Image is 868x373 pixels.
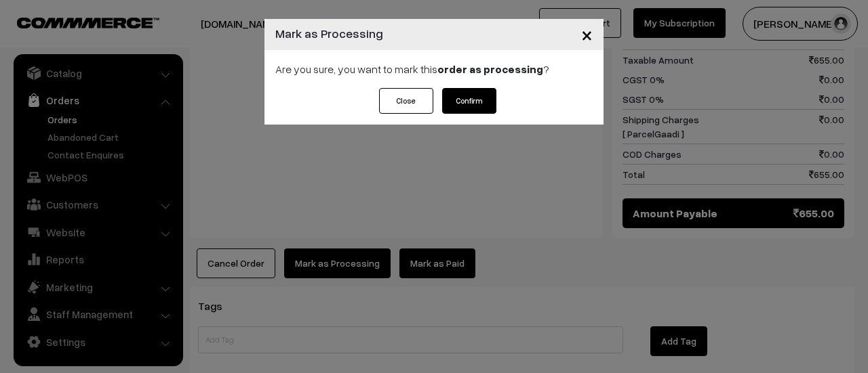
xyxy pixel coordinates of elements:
button: Confirm [442,88,496,114]
div: Are you sure, you want to mark this ? [264,50,604,88]
h4: Mark as Processing [275,24,383,43]
strong: order as processing [437,62,543,76]
button: Close [570,14,604,56]
span: × [581,22,593,47]
button: Close [379,88,433,114]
